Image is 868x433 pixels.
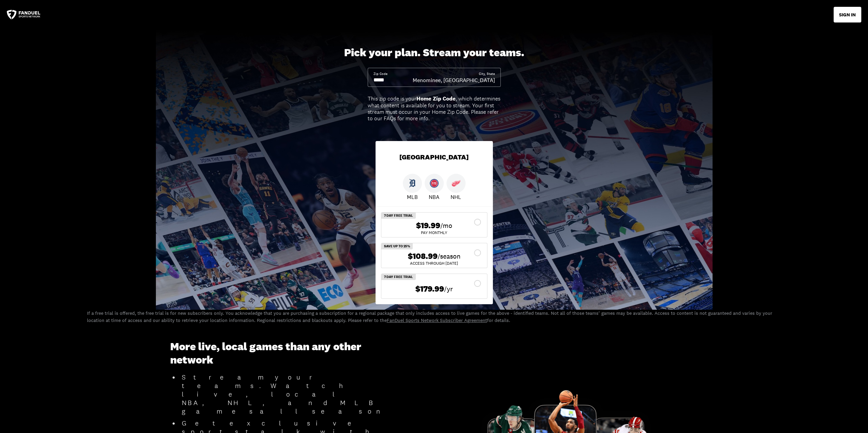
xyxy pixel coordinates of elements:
h3: More live, local games than any other network [170,340,392,367]
div: ACCESS THROUGH [DATE] [387,261,482,265]
p: NBA [429,193,439,201]
b: Home Zip Code [416,95,456,102]
img: Tigers [408,179,417,188]
div: 7 Day Free Trial [381,274,416,280]
div: Zip Code [373,72,387,76]
p: MLB [407,193,418,201]
span: /season [438,251,460,261]
span: $19.99 [416,221,440,231]
a: FanDuel Sports Network Subscriber Agreement [387,317,487,323]
span: $108.99 [408,251,438,261]
div: SAVE UP TO 25% [381,243,413,249]
div: Pick your plan. Stream your teams. [344,46,524,59]
p: If a free trial is offered, the free trial is for new subscribers only. You acknowledge that you ... [87,310,781,324]
div: [GEOGRAPHIC_DATA] [376,141,493,174]
span: /yr [444,284,453,294]
img: Red Wings [452,179,460,188]
button: SIGN IN [834,7,861,22]
span: /mo [440,221,452,230]
li: Stream your teams. Watch live, local NBA, NHL, and MLB games all season [179,373,392,416]
img: Pistons [430,179,439,188]
div: 7 Day Free Trial [381,213,416,219]
div: City, State [479,72,495,76]
span: $179.99 [415,284,444,294]
p: NHL [451,193,461,201]
div: This zip code is your , which determines what content is available for you to stream. Your first ... [368,95,501,122]
div: Pay Monthly [387,231,482,235]
div: Menominee, [GEOGRAPHIC_DATA] [413,76,495,84]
